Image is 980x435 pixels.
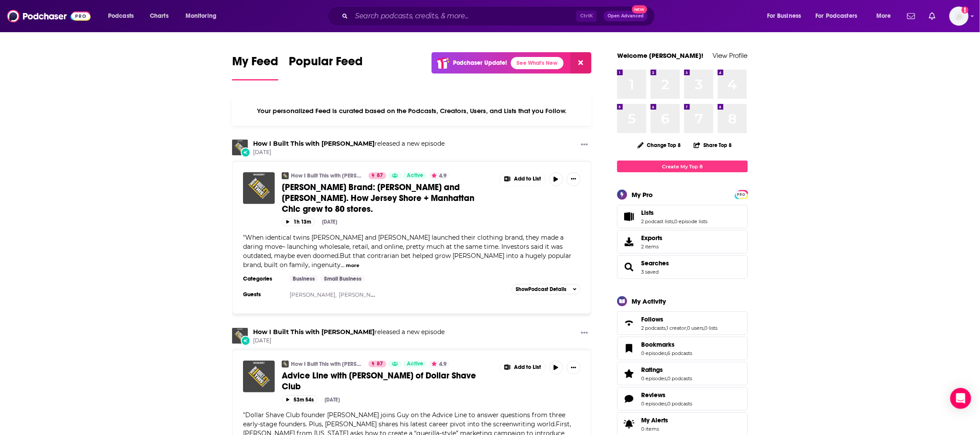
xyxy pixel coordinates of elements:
[641,366,663,374] span: Ratings
[620,236,638,248] span: Exports
[289,54,363,74] span: Popular Feed
[666,350,667,356] span: ,
[641,234,662,242] span: Exports
[407,171,423,180] span: Active
[686,325,687,331] span: ,
[403,361,427,368] a: Active
[666,325,686,331] a: 1 creator
[641,209,654,217] span: Lists
[578,328,591,339] button: Show More Button
[617,337,748,360] span: Bookmarks
[617,161,748,172] a: Create My Top 8
[291,172,363,179] a: How I Built This with [PERSON_NAME]
[511,57,564,69] a: See What's New
[150,10,169,22] span: Charts
[403,172,427,179] a: Active
[641,375,666,381] a: 0 episodes
[667,401,692,407] a: 0 podcasts
[617,311,748,335] span: Follows
[632,191,653,199] div: My Pro
[500,361,545,375] button: Show More Button
[620,317,638,329] a: Follows
[641,416,668,424] span: My Alerts
[289,54,363,80] a: Popular Feed
[641,218,673,224] a: 2 podcast lists
[617,387,748,411] span: Reviews
[282,395,318,404] button: 53m 54s
[667,375,692,381] a: 0 podcasts
[713,51,748,60] a: View Profile
[687,325,703,331] a: 0 users
[641,325,666,331] a: 2 podcasts
[232,140,248,155] a: How I Built This with Guy Raz
[407,360,423,368] span: Active
[453,59,507,67] p: Podchaser Update!
[666,375,667,381] span: ,
[282,218,315,226] button: 1h 13m
[500,172,545,186] button: Show More Button
[7,8,91,24] img: Podchaser - Follow, Share and Rate Podcasts
[641,259,669,267] a: Searches
[282,182,474,214] span: [PERSON_NAME] Brand: [PERSON_NAME] and [PERSON_NAME]. How Jersey Shore + Manhattan Chic grew to 8...
[926,9,939,23] a: Show notifications dropdown
[641,209,707,217] a: Lists
[703,325,704,331] span: ,
[641,391,666,399] span: Reviews
[186,10,216,22] span: Monitoring
[232,96,591,126] div: Your personalized Feed is curated based on the Podcasts, Creators, Users, and Lists that you Follow.
[243,172,275,204] img: Faherty Brand: Alex and Mike Faherty. How Jersey Shore + Manhattan Chic grew to 80 stores.
[243,234,571,269] span: "
[641,401,666,407] a: 0 episodes
[351,9,576,23] input: Search podcasts, credits, & more...
[282,370,476,392] span: Advice Line with [PERSON_NAME] of Dollar Shave Club
[341,261,345,269] span: ...
[950,388,971,409] div: Open Intercom Messenger
[243,234,571,269] span: When identical twins [PERSON_NAME] and [PERSON_NAME] launched their clothing brand, they made a d...
[321,275,365,282] a: Small Business
[641,244,662,250] span: 2 items
[576,10,597,22] span: Ctrl K
[950,7,969,26] button: Show profile menu
[673,218,674,224] span: ,
[567,361,581,375] button: Show More Button
[282,172,289,179] img: How I Built This with Guy Raz
[666,401,667,407] span: ,
[253,140,375,147] a: How I Built This with Guy Raz
[291,361,363,368] a: How I Built This with [PERSON_NAME]
[290,291,337,298] a: [PERSON_NAME],
[282,370,493,392] a: Advice Line with [PERSON_NAME] of Dollar Shave Club
[641,391,692,399] a: Reviews
[604,11,648,21] button: Open AdvancedNew
[567,172,581,186] button: Show More Button
[243,291,282,298] h3: Guests
[816,10,858,22] span: For Podcasters
[620,418,638,430] span: My Alerts
[950,7,969,26] span: Logged in as BerkMarc
[102,9,145,23] button: open menu
[641,426,668,432] span: 0 items
[632,140,686,151] button: Change Top 8
[608,14,644,18] span: Open Advanced
[620,261,638,273] a: Searches
[666,325,666,331] span: ,
[620,342,638,355] a: Bookmarks
[429,172,449,179] button: 4.9
[761,9,812,23] button: open menu
[377,171,383,180] span: 87
[253,149,445,156] span: [DATE]
[870,9,902,23] button: open menu
[641,341,675,348] span: Bookmarks
[282,361,289,368] img: How I Built This with Guy Raz
[667,350,692,356] a: 6 podcasts
[620,368,638,380] a: Ratings
[632,297,666,305] div: My Activity
[810,9,870,23] button: open menu
[232,54,278,80] a: My Feed
[950,7,969,26] img: User Profile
